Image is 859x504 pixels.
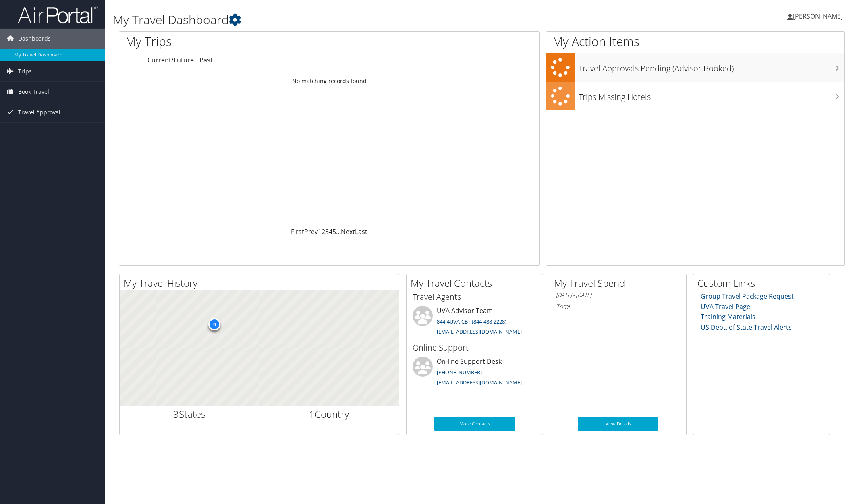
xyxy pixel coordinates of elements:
h3: Travel Approvals Pending (Advisor Booked) [579,59,844,74]
a: Trips Missing Hotels [546,82,844,110]
a: [PHONE_NUMBER] [437,369,482,376]
a: 1 [318,227,322,236]
a: Next [341,227,355,236]
a: Travel Approvals Pending (Advisor Booked) [546,53,844,82]
a: [EMAIL_ADDRESS][DOMAIN_NAME] [437,328,522,335]
h3: Trips Missing Hotels [579,87,844,103]
span: Dashboards [18,29,51,49]
h6: Total [556,302,680,311]
a: 2 [322,227,325,236]
h3: Travel Agents [413,291,537,303]
a: Training Materials [701,312,755,321]
span: Trips [18,61,32,81]
h1: My Trips [125,33,358,50]
span: Book Travel [18,82,49,102]
a: 4 [329,227,332,236]
h2: My Travel Contacts [411,276,543,290]
a: [EMAIL_ADDRESS][DOMAIN_NAME] [437,379,522,386]
h6: [DATE] - [DATE] [556,291,680,299]
a: Group Travel Package Request [701,292,794,301]
a: View Details [578,417,658,431]
div: 9 [208,318,220,330]
a: More Contacts [434,417,515,431]
a: US Dept. of State Travel Alerts [701,323,792,332]
h1: My Travel Dashboard [113,11,605,28]
span: … [336,227,341,236]
td: No matching records found [119,74,539,88]
a: [PERSON_NAME] [787,4,851,28]
a: Last [355,227,367,236]
h2: Custom Links [697,276,830,290]
h2: My Travel Spend [554,276,686,290]
h3: Online Support [413,342,537,353]
span: 3 [173,407,179,421]
h1: My Action Items [546,33,844,50]
a: 844-4UVA-CBT (844-488-2228) [437,318,506,325]
span: Travel Approval [18,102,60,122]
a: Current/Future [147,56,194,64]
h2: Country [266,407,393,421]
a: UVA Travel Page [701,302,750,311]
li: On-line Support Desk [409,357,541,390]
a: Past [199,56,213,64]
h2: States [126,407,253,421]
span: 1 [309,407,315,421]
li: UVA Advisor Team [409,306,541,339]
span: [PERSON_NAME] [793,12,843,21]
a: Prev [304,227,318,236]
a: First [291,227,304,236]
a: 3 [325,227,329,236]
h2: My Travel History [124,276,399,290]
img: airportal-logo.png [18,5,98,24]
a: 5 [332,227,336,236]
